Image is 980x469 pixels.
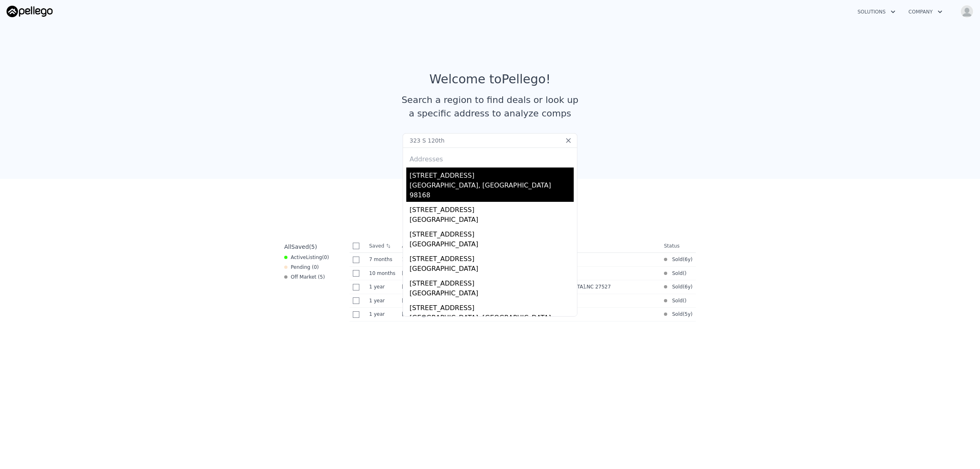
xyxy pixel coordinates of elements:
[291,243,309,250] span: Saved
[369,297,395,304] time: 2024-07-15 16:43
[284,274,325,280] div: Off Market ( 5 )
[369,270,395,277] time: 2024-11-15 20:57
[281,205,699,220] div: Saved Properties
[402,284,491,290] span: [STREET_ADDRESS][PERSON_NAME]
[410,313,574,334] div: [GEOGRAPHIC_DATA], [GEOGRAPHIC_DATA] 97266
[402,311,450,317] span: [STREET_ADDRESS]
[690,256,693,263] span: )
[667,297,685,304] span: Sold (
[685,270,687,277] span: )
[667,270,685,277] span: Sold (
[851,4,902,19] button: Solutions
[369,284,395,290] time: 2024-07-24 21:55
[402,298,450,304] span: [STREET_ADDRESS]
[685,311,691,317] time: 2020-09-10 00:00
[667,311,685,317] span: Sold (
[410,215,574,226] div: [GEOGRAPHIC_DATA]
[284,264,319,270] div: Pending ( 0 )
[410,251,574,264] div: [STREET_ADDRESS]
[402,257,443,262] span: 1607 Sheffield Pl
[410,239,574,251] div: [GEOGRAPHIC_DATA]
[291,254,329,261] span: Active ( 0 )
[685,297,687,304] span: )
[685,284,691,290] time: 2020-03-20 00:00
[667,284,685,290] span: Sold (
[369,311,395,317] time: 2024-07-09 15:21
[399,239,661,253] th: Address
[585,284,611,290] span: , NC 27527
[661,239,696,253] th: Status
[690,311,693,317] span: )
[406,148,574,167] div: Addresses
[399,93,581,120] div: Search a region to find deals or look up a specific address to analyze comps
[410,264,574,275] div: [GEOGRAPHIC_DATA]
[410,202,574,215] div: [STREET_ADDRESS]
[410,300,574,313] div: [STREET_ADDRESS]
[902,4,949,19] button: Company
[7,6,53,17] img: Pellego
[685,256,691,263] time: 2019-07-22 00:00
[403,133,577,148] input: Search an address or region...
[430,72,551,87] div: Welcome to Pellego !
[369,256,395,263] time: 2025-02-11 14:46
[667,256,685,263] span: Sold (
[960,5,973,18] img: avatar
[410,181,574,202] div: [GEOGRAPHIC_DATA], [GEOGRAPHIC_DATA] 98168
[402,270,450,276] span: [STREET_ADDRESS]
[284,243,317,251] div: All ( 5 )
[410,167,574,181] div: [STREET_ADDRESS]
[410,226,574,239] div: [STREET_ADDRESS]
[410,275,574,288] div: [STREET_ADDRESS]
[410,288,574,300] div: [GEOGRAPHIC_DATA]
[366,239,399,252] th: Saved
[306,255,322,260] span: Listing
[690,284,693,290] span: )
